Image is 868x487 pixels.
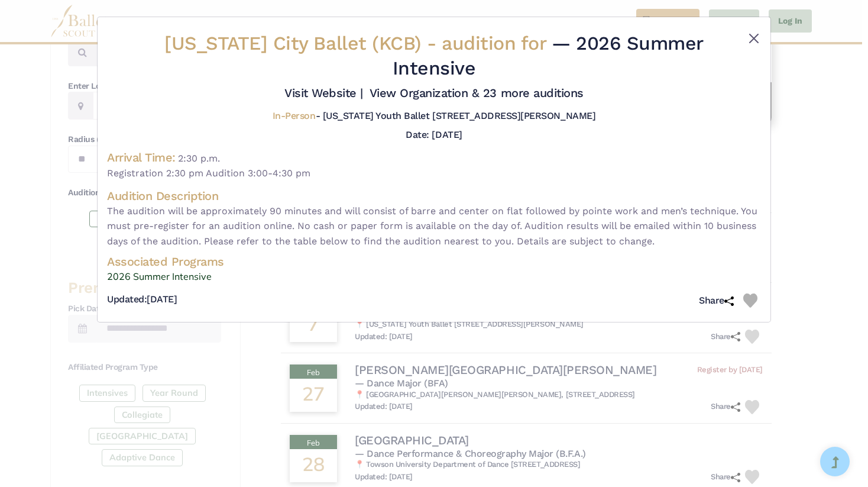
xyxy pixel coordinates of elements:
[284,86,363,100] a: Visit Website |
[107,166,761,181] span: Registration 2:30 pm Audition 3:00-4:30 pm
[406,129,462,140] h5: Date: [DATE]
[393,32,704,79] span: — 2026 Summer Intensive
[178,153,220,164] span: 2:30 p.m.
[370,86,584,100] a: View Organization & 23 more auditions
[442,32,546,54] span: audition for
[699,295,734,307] h5: Share
[107,204,761,249] span: The audition will be approximately 90 minutes and will consist of barre and center on flat follow...
[273,110,316,121] span: In-Person
[107,269,761,285] a: 2026 Summer Intensive
[747,31,761,46] button: Close
[273,110,595,122] h5: - [US_STATE] Youth Ballet [STREET_ADDRESS][PERSON_NAME]
[107,254,761,269] h4: Associated Programs
[107,150,176,165] h4: Arrival Time:
[164,32,552,54] span: [US_STATE] City Ballet (KCB) -
[107,294,177,306] h5: [DATE]
[107,294,147,305] span: Updated:
[107,188,761,204] h4: Audition Description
